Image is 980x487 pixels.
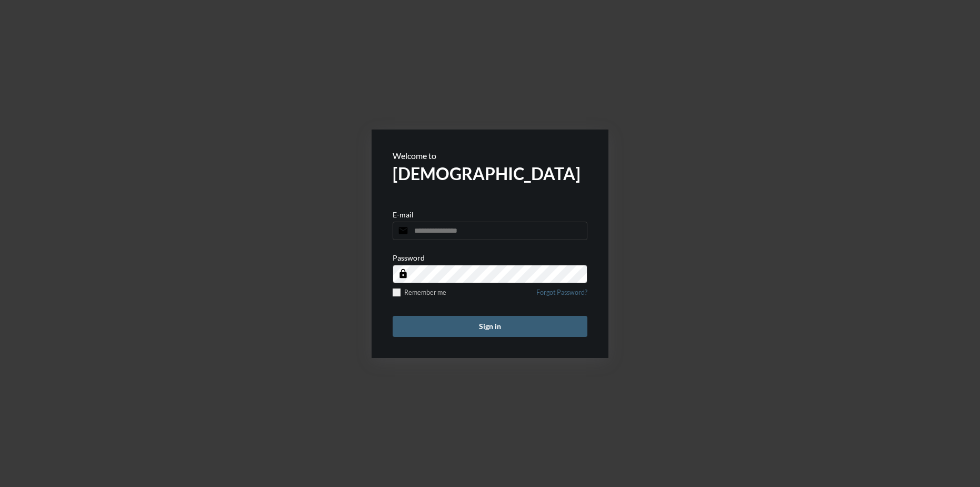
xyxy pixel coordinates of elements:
[393,151,587,161] p: Welcome to
[536,289,587,303] a: Forgot Password?
[393,163,587,184] h2: [DEMOGRAPHIC_DATA]
[393,253,425,262] p: Password
[393,210,414,219] p: E-mail
[393,289,446,296] label: Remember me
[393,316,587,337] button: Sign in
